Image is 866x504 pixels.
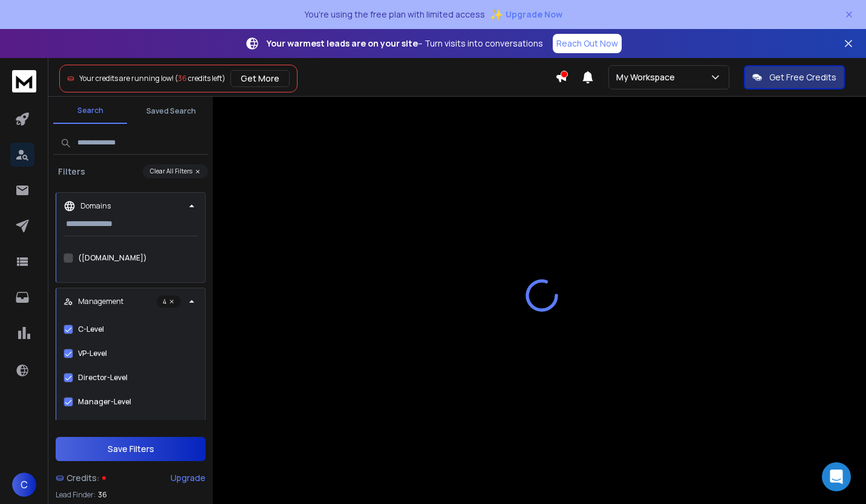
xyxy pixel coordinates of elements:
span: Upgrade Now [506,8,562,21]
label: ([DOMAIN_NAME]) [78,253,147,263]
span: ( credits left) [175,73,226,83]
a: Reach Out Now [553,34,622,53]
button: C [12,473,36,497]
p: – Turn visits into conversations [267,37,543,50]
p: Management [78,297,123,306]
label: C-Level [78,325,104,334]
p: You're using the free plan with limited access [304,8,485,21]
p: Get Free Credits [769,71,836,83]
p: Reach Out Now [556,37,618,50]
p: My Workspace [616,71,680,83]
button: Search [53,99,127,124]
img: logo [12,70,36,92]
p: Domains [80,201,111,211]
p: Lead Finder: [56,490,96,500]
label: Director-Level [78,373,128,383]
button: Saved Search [134,99,208,123]
h3: Filters [53,166,90,178]
span: 36 [178,73,187,83]
span: Your credits are running low! [79,73,174,83]
a: Credits:Upgrade [56,466,206,490]
div: Upgrade [171,472,206,484]
button: Get More [230,70,290,87]
div: Open Intercom Messenger [822,462,851,491]
button: ✨Upgrade Now [490,2,562,27]
span: ✨ [490,6,503,23]
button: Save Filters [56,437,206,461]
label: VP-Level [78,349,107,358]
p: 4 [157,296,181,308]
span: Credits: [67,472,100,484]
strong: Your warmest leads are on your site [267,37,418,49]
span: 36 [98,490,107,500]
label: Manager-Level [78,397,131,407]
button: Get Free Credits [744,65,845,89]
button: Clear All Filters [143,164,208,178]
